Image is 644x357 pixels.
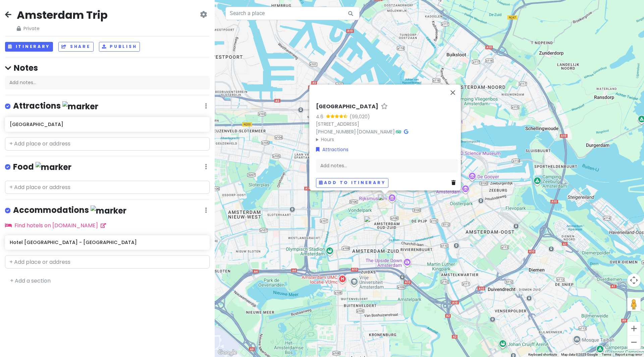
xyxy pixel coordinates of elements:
[602,353,611,356] a: Terms (opens in new tab)
[17,25,108,32] span: Private
[627,298,641,311] button: Drag Pegman onto the map to open Street View
[396,129,401,134] i: Tripadvisor
[13,162,71,173] h4: Food
[62,101,98,112] img: marker
[216,348,238,357] img: Google
[10,121,205,127] h6: [GEOGRAPHIC_DATA]
[5,76,210,90] div: Add notes...
[5,137,210,151] input: + Add place or address
[216,348,238,357] a: Open this area in Google Maps (opens a new window)
[404,129,408,134] i: Google Maps
[316,113,326,120] div: 4.6
[627,336,641,349] button: Zoom out
[58,42,93,52] button: Share
[627,322,641,335] button: Zoom in
[10,277,51,285] a: + Add a section
[364,216,379,231] div: Hotel Amsterdam - Bilderberg Garden Hotel
[528,352,557,357] button: Keyboard shortcuts
[316,121,359,127] a: [STREET_ADDRESS]
[627,274,641,287] button: Map camera controls
[5,222,106,229] a: Find hotels on [DOMAIN_NAME]
[316,103,458,143] div: · ·
[13,101,98,112] h4: Attractions
[381,103,388,110] a: Star place
[445,84,461,101] button: Close
[615,353,642,356] a: Report a map error
[225,7,360,20] input: Search a place
[316,178,388,188] button: Add to itinerary
[378,194,392,209] div: Van Gogh Museum
[5,255,210,269] input: + Add place or address
[13,205,126,216] h4: Accommodations
[99,42,140,52] button: Publish
[91,205,126,216] img: marker
[316,103,378,110] h6: [GEOGRAPHIC_DATA]
[316,128,356,135] a: [PHONE_NUMBER]
[357,128,395,135] a: [DOMAIN_NAME]
[350,113,370,120] div: (99,020)
[10,239,205,245] h6: Hotel [GEOGRAPHIC_DATA] - [GEOGRAPHIC_DATA]
[5,181,210,194] input: + Add place or address
[5,63,210,73] h4: Notes
[36,162,71,172] img: marker
[451,179,458,186] a: Delete place
[316,146,348,153] a: Attractions
[316,136,458,143] summary: Hours
[561,353,598,356] span: Map data ©2025 Google
[316,159,458,173] div: Add notes...
[17,8,108,22] h2: Amsterdam Trip
[5,42,53,52] button: Itinerary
